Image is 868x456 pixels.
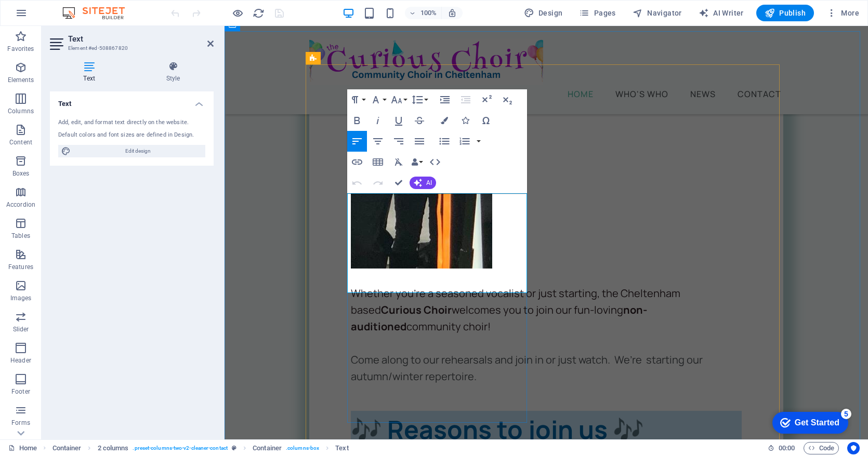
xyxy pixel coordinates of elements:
[410,152,424,172] button: Data Bindings
[694,5,748,21] button: AI Writer
[8,5,84,27] div: Get Started 5 items remaining, 0% complete
[50,61,133,83] h4: Text
[628,5,686,21] button: Navigator
[435,89,455,110] button: Increase Indent
[368,152,388,172] button: Insert Table
[50,91,214,110] h4: Text
[756,5,814,21] button: Publish
[31,11,75,21] div: Get Started
[826,8,859,18] span: More
[389,110,409,131] button: Underline (⌘U)
[699,8,744,18] span: AI Writer
[52,442,349,454] nav: breadcrumb
[768,442,795,454] h6: Session time
[476,110,496,131] button: Special Characters
[456,89,476,110] button: Decrease Indent
[524,8,563,18] span: Design
[11,387,30,396] p: Footer
[575,5,620,21] button: Pages
[58,145,205,157] button: Edit design
[74,145,202,157] span: Edit design
[77,2,87,12] div: 5
[13,325,29,333] p: Slider
[6,200,35,209] p: Accordion
[133,61,214,83] h4: Style
[389,131,409,152] button: Align Right
[435,110,454,131] button: Colors
[8,263,33,271] p: Features
[426,180,432,186] span: AI
[779,442,795,454] span: 00 00
[68,44,193,53] h3: Element #ed-508867820
[52,442,82,454] span: Click to select. Double-click to edit
[253,7,265,19] i: Reload page
[286,442,319,454] span: . columns-box
[98,442,129,454] span: Click to select. Double-click to edit
[9,138,32,146] p: Content
[11,419,30,427] p: Forms
[347,172,367,193] button: Undo (⌘Z)
[8,76,34,84] p: Elements
[410,131,429,152] button: Align Justify
[847,442,860,454] button: Usercentrics
[368,172,388,193] button: Redo (⌘⇧Z)
[10,294,32,302] p: Images
[8,107,34,115] p: Columns
[58,118,205,127] div: Add, edit, and format text directly on the website.
[11,232,30,240] p: Tables
[520,5,567,21] div: Design (Ctrl+Alt+Y)
[133,442,228,454] span: . preset-columns-two-v2-cleaner-contact
[58,131,205,140] div: Default colors and font sizes are defined in Design.
[335,442,348,454] span: Click to select. Double-click to edit
[410,110,429,131] button: Strikethrough
[579,8,615,18] span: Pages
[68,34,214,44] h2: Text
[425,152,445,172] button: HTML
[477,89,496,110] button: Superscript
[497,89,517,110] button: Subscript
[435,131,454,152] button: Unordered List
[804,442,839,454] button: Code
[7,45,34,53] p: Favorites
[822,5,863,21] button: More
[405,7,442,19] button: 100%
[347,89,367,110] button: Paragraph Format
[455,131,475,152] button: Ordered List
[253,442,282,454] span: Click to select. Double-click to edit
[347,152,367,172] button: Insert Link
[368,131,388,152] button: Align Center
[633,8,682,18] span: Navigator
[389,89,409,110] button: Font Size
[368,110,388,131] button: Italic (⌘I)
[475,131,483,152] button: Ordered List
[808,442,834,454] span: Code
[347,131,367,152] button: Align Left
[520,5,567,21] button: Design
[12,169,30,178] p: Boxes
[232,445,236,451] i: This element is a customizable preset
[448,8,457,18] i: On resize automatically adjust zoom level to fit chosen device.
[10,356,31,365] p: Header
[455,110,475,131] button: Icons
[765,8,806,18] span: Publish
[252,7,265,19] button: reload
[410,177,436,189] button: AI
[368,89,388,110] button: Font Family
[231,7,244,19] button: Click here to leave preview mode and continue editing
[389,152,409,172] button: Clear Formatting
[389,172,409,193] button: Confirm (⌘+⏎)
[60,7,138,19] img: Editor Logo
[420,7,437,19] h6: 100%
[410,89,429,110] button: Line Height
[8,442,37,454] a: Click to cancel selection. Double-click to open Pages
[347,110,367,131] button: Bold (⌘B)
[786,444,787,452] span: :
